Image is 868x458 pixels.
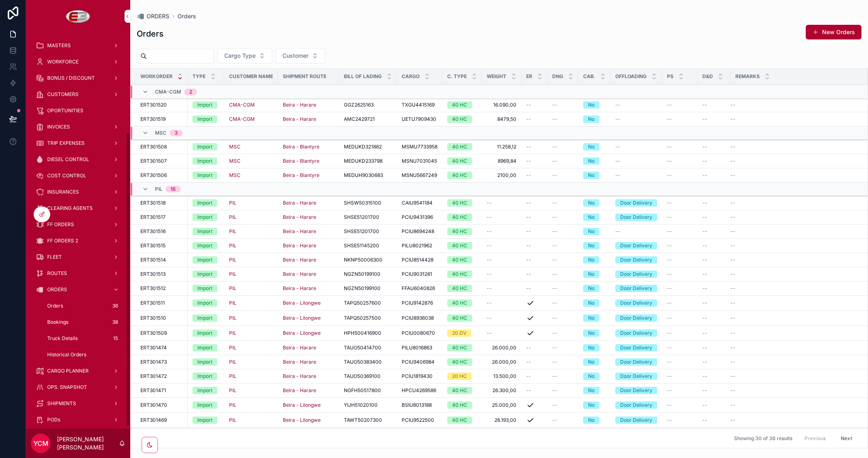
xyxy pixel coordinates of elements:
[702,200,726,206] a: --
[667,144,672,150] span: --
[31,233,125,248] a: FF ORDERS 2
[344,200,381,206] span: SHSW50315100
[667,116,693,122] a: --
[402,214,437,220] a: PCIU9431396
[583,143,606,150] a: No
[155,130,166,136] span: MSC
[588,101,595,109] div: No
[140,228,183,235] a: ERT301516
[229,228,273,235] a: PIL
[283,102,316,108] span: Beira - Harare
[487,172,516,179] a: 2100,00
[229,200,273,206] a: PIL
[447,228,477,235] a: 40 HC
[344,102,392,108] a: GGZ2625163
[344,214,392,220] a: SHSE51201700
[588,157,595,165] div: No
[667,158,672,164] span: --
[229,172,273,179] a: MSC
[702,144,707,150] span: --
[137,12,169,20] a: ORDERS
[283,116,316,122] span: Beira - Harare
[229,158,241,164] a: MSC
[552,200,573,206] a: --
[217,48,272,63] button: Select Button
[140,116,166,122] span: ERT301519
[197,172,212,179] div: Import
[487,228,516,235] a: --
[615,102,620,108] span: --
[615,116,620,122] span: --
[197,228,212,235] div: Import
[447,143,477,150] a: 40 HC
[702,158,707,164] span: --
[806,25,861,39] button: New Orders
[667,200,693,206] a: --
[402,200,433,206] span: CAIU9541184
[283,144,319,150] a: Beira - Blantyre
[526,158,542,164] a: --
[447,116,477,123] a: 40 HC
[229,102,273,108] a: CMA-CGM
[47,124,70,130] span: INVOICES
[31,217,125,232] a: FF ORDERS
[730,228,858,235] a: --
[229,228,236,235] a: PIL
[31,120,125,134] a: INVOICES
[283,158,319,164] a: Beira - Blantyre
[667,172,693,179] a: --
[229,172,241,179] span: MSC
[47,238,78,244] span: FF ORDERS 2
[702,228,707,235] span: --
[552,172,573,179] a: --
[344,228,392,235] a: SHSE51201700
[452,157,467,165] div: 40 HC
[344,200,392,206] a: SHSW50315100
[730,172,858,179] a: --
[667,144,693,150] a: --
[583,116,606,123] a: No
[192,199,219,207] a: Import
[140,172,183,179] a: ERT301506
[283,172,319,179] a: Beira - Blantyre
[487,144,516,150] a: 11.258,12
[526,214,542,220] a: --
[615,214,657,221] a: Door Delivery
[487,102,516,108] a: 16.090,00
[283,200,334,206] a: Beira - Harare
[487,116,516,122] span: 8479,50
[140,172,167,179] span: ERT301506
[344,116,392,122] a: AMC2429721
[31,185,125,199] a: INSURANCES
[702,214,707,220] span: --
[620,199,652,207] div: Door Delivery
[526,200,542,206] a: --
[620,214,652,221] div: Door Delivery
[197,157,212,165] div: Import
[31,71,125,85] a: BONUS / DISCOUNT
[526,228,531,235] span: --
[730,144,858,150] a: --
[283,144,334,150] a: Beira - Blantyre
[588,143,595,150] div: No
[588,199,595,207] div: No
[552,144,557,150] span: --
[447,101,477,109] a: 40 HC
[447,242,477,249] a: 40 HC
[583,172,606,179] a: No
[447,172,477,179] a: 40 HC
[730,172,735,179] span: --
[31,168,125,183] a: COST CONTROL
[66,10,91,23] img: App logo
[283,102,334,108] a: Beira - Harare
[140,200,166,206] span: ERT301518
[283,200,316,206] a: Beira - Harare
[140,102,167,108] span: ERT301520
[552,158,557,164] span: --
[283,228,316,235] a: Beira - Harare
[588,172,595,179] div: No
[31,152,125,167] a: DIESEL CONTROL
